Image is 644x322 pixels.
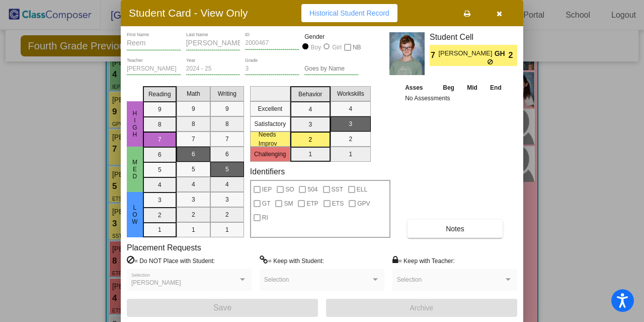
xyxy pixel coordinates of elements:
div: Girl [332,43,342,52]
span: Save [213,303,231,312]
span: 7 [430,49,438,61]
input: goes by name [304,66,359,73]
input: grade [245,66,299,73]
input: year [186,66,240,73]
th: Asses [403,82,436,93]
span: IEP [262,183,272,196]
label: = Do NOT Place with Student: [127,255,215,266]
label: = Keep with Teacher: [392,255,455,266]
span: RI [262,212,268,224]
label: Placement Requests [127,243,201,252]
span: Med [130,159,139,180]
span: SO [285,183,294,196]
button: Notes [408,220,503,238]
span: ELL [357,183,367,196]
mat-label: Gender [304,32,359,41]
span: [PERSON_NAME] [131,279,181,286]
span: ETP [306,198,318,210]
span: ETS [332,198,344,210]
span: HIgh [130,110,139,138]
button: Historical Student Record [301,4,397,22]
span: 2 [509,49,517,61]
button: Save [127,299,318,317]
h3: Student Cell [430,32,517,42]
span: Notes [446,225,464,233]
div: Boy [310,43,321,52]
span: 504 [307,183,317,196]
span: GPV [357,198,370,210]
span: [PERSON_NAME] [438,48,494,59]
span: Low [130,204,139,225]
span: Historical Student Record [309,9,389,17]
button: Archive [326,299,517,317]
th: Mid [461,82,484,93]
h3: Student Card - View Only [129,7,248,19]
th: Beg [436,82,460,93]
label: Identifiers [250,167,285,176]
span: GT [262,198,271,210]
span: NB [353,41,361,53]
label: = Keep with Student: [260,255,324,266]
th: End [484,82,508,93]
input: teacher [127,66,181,73]
span: Archive [410,304,434,312]
td: No Assessments [403,93,508,103]
span: GH [495,48,509,59]
span: SST [332,183,343,196]
span: SM [284,198,293,210]
input: Enter ID [245,40,299,47]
